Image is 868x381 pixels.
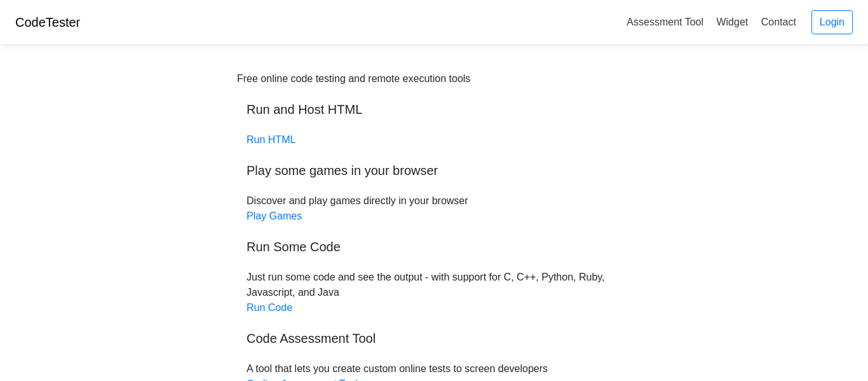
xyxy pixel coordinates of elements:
h5: Run and Host HTML [247,102,621,117]
a: Run HTML [247,134,295,145]
a: CodeTester [15,15,80,29]
a: Login [811,10,853,34]
a: Contact [756,11,801,32]
div: Free online code testing and remote execution tools [237,71,470,87]
a: Run Code [247,302,292,313]
h5: Run Some Code [247,239,621,254]
h5: Code Assessment Tool [247,331,621,346]
a: Play Games [247,211,302,221]
a: Assessment Tool [621,11,709,32]
h5: Play some games in your browser [247,163,621,178]
a: Widget [711,11,753,32]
